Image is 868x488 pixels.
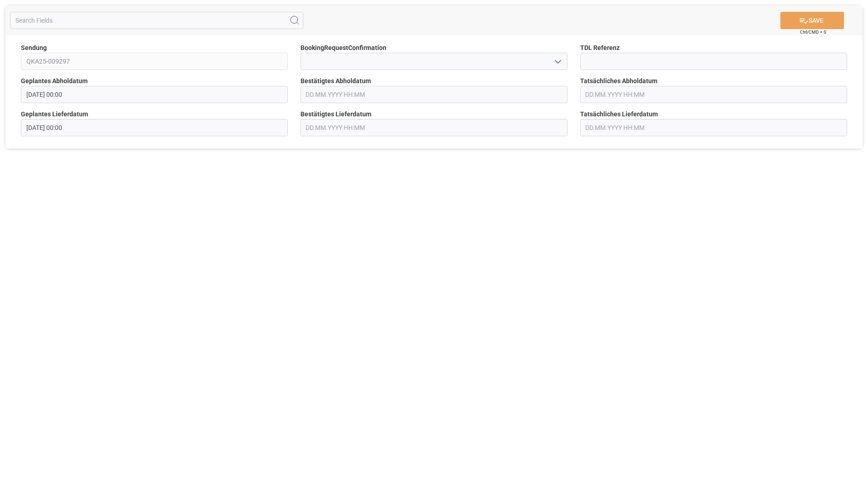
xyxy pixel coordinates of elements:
[21,76,88,86] span: Geplantes Abholdatum
[301,110,371,119] span: Bestätigtes Lieferdatum
[580,110,658,119] span: Tatsächliches Lieferdatum
[21,110,88,119] span: Geplantes Lieferdatum
[301,86,567,103] input: DD.MM.YYYY HH:MM
[550,55,564,69] button: open menu
[21,43,47,53] span: Sendung
[780,12,844,29] button: SAVE
[580,43,620,53] span: TDL Referenz
[580,119,847,136] input: DD.MM.YYYY HH:MM
[301,43,386,53] span: BookingRequestConfirmation
[800,29,826,35] span: Ctrl/CMD + S
[301,119,567,136] input: DD.MM.YYYY HH:MM
[21,86,288,103] input: DD.MM.YYYY HH:MM
[301,76,371,86] span: Bestätigtes Abholdatum
[10,12,303,29] input: Search Fields
[21,119,288,136] input: DD.MM.YYYY HH:MM
[580,86,847,103] input: DD.MM.YYYY HH:MM
[580,76,657,86] span: Tatsächliches Abholdatum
